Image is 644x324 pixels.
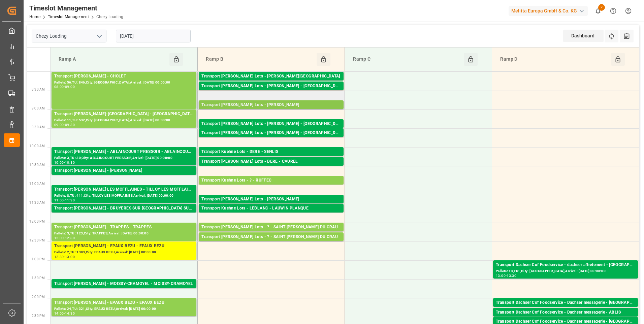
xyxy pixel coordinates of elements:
[201,165,341,171] div: Pallets: 5,TU: 40,City: [GEOGRAPHIC_DATA],Arrival: [DATE] 00:00:00
[65,255,75,258] div: 13:00
[29,3,123,13] div: Timeslot Management
[32,106,45,110] span: 9:00 AM
[54,80,194,86] div: Pallets: 56,TU: 846,City: [GEOGRAPHIC_DATA],Arrival: [DATE] 00:00:00
[54,111,194,118] div: Transport [PERSON_NAME]-[GEOGRAPHIC_DATA] - [GEOGRAPHIC_DATA]-[GEOGRAPHIC_DATA]
[203,53,317,66] div: Ramp B
[32,257,45,261] span: 1:00 PM
[201,73,341,80] div: Transport [PERSON_NAME] Lots - [PERSON_NAME][GEOGRAPHIC_DATA]
[606,3,621,19] button: Help Center
[201,205,341,212] div: Transport Kuehne Lots - LEBLANC - LAUWIN PLANQUE
[64,255,65,258] div: -
[201,212,341,218] div: Pallets: ,TU: 101,City: LAUWIN PLANQUE,Arrival: [DATE] 00:00:00
[201,136,341,142] div: Pallets: ,TU: 574,City: [GEOGRAPHIC_DATA],Arrival: [DATE] 00:00:00
[496,299,635,306] div: Transport Dachser Cof Foodservice - Dachser messagerie - [GEOGRAPHIC_DATA]
[56,53,169,66] div: Ramp A
[201,196,341,203] div: Transport [PERSON_NAME] Lots - [PERSON_NAME]
[54,199,64,202] div: 11:00
[54,212,194,218] div: Pallets: ,TU: 116,City: [GEOGRAPHIC_DATA],Arrival: [DATE] 00:00:00
[54,123,64,126] div: 09:00
[563,30,604,42] div: Dashboard
[94,31,104,41] button: open menu
[32,276,45,280] span: 1:30 PM
[54,236,64,239] div: 12:00
[29,182,45,186] span: 11:00 AM
[65,199,75,202] div: 11:30
[64,199,65,202] div: -
[496,274,506,277] div: 13:00
[32,30,106,42] input: Type to search/select
[116,30,191,42] input: DD-MM-YYYY
[350,53,464,66] div: Ramp C
[54,224,194,231] div: Transport [PERSON_NAME] - TRAPPES - TRAPPES
[54,174,194,180] div: Pallets: 1,TU: 9,City: [GEOGRAPHIC_DATA],Arrival: [DATE] 00:00:00
[509,6,588,16] div: Melitta Europa GmbH & Co. KG
[201,127,341,133] div: Pallets: ,TU: 120,City: [GEOGRAPHIC_DATA][PERSON_NAME],Arrival: [DATE] 00:00:00
[29,220,45,223] span: 12:00 PM
[201,158,341,165] div: Transport [PERSON_NAME] Lots - DERE - CAUREL
[54,85,64,88] div: 08:00
[54,287,194,293] div: Pallets: 2,TU: ,City: MOISSY-CRAMOYEL,Arrival: [DATE] 00:00:00
[598,4,605,11] span: 2
[507,274,516,277] div: 13:30
[201,121,341,127] div: Transport [PERSON_NAME] Lots - [PERSON_NAME] - [GEOGRAPHIC_DATA][PERSON_NAME]
[54,167,194,174] div: Transport [PERSON_NAME] - [PERSON_NAME]
[65,312,75,315] div: 14:30
[201,231,341,236] div: Pallets: 3,TU: 716,City: [GEOGRAPHIC_DATA][PERSON_NAME],Arrival: [DATE] 00:00:00
[201,108,341,114] div: Pallets: 18,TU: 772,City: CARQUEFOU,Arrival: [DATE] 00:00:00
[32,295,45,299] span: 2:00 PM
[29,163,45,167] span: 10:30 AM
[54,155,194,161] div: Pallets: 3,TU: 30,City: ABLAINCOURT PRESSOIR,Arrival: [DATE] 00:00:00
[201,203,341,208] div: Pallets: 4,TU: 128,City: [GEOGRAPHIC_DATA],Arrival: [DATE] 00:00:00
[201,234,341,240] div: Transport [PERSON_NAME] Lots - ? - SAINT [PERSON_NAME] DU CRAU
[29,14,40,19] a: Home
[65,161,75,164] div: 10:30
[65,236,75,239] div: 12:30
[32,125,45,129] span: 9:30 AM
[201,240,341,246] div: Pallets: 2,TU: 671,City: [GEOGRAPHIC_DATA][PERSON_NAME],Arrival: [DATE] 00:00:00
[64,123,65,126] div: -
[64,236,65,239] div: -
[54,118,194,123] div: Pallets: 11,TU: 532,City: [GEOGRAPHIC_DATA],Arrival: [DATE] 00:00:00
[201,224,341,231] div: Transport [PERSON_NAME] Lots - ? - SAINT [PERSON_NAME] DU CRAU
[64,161,65,164] div: -
[201,80,341,86] div: Pallets: ,TU: 56,City: [GEOGRAPHIC_DATA],Arrival: [DATE] 00:00:00
[54,231,194,236] div: Pallets: 3,TU: 123,City: TRAPPES,Arrival: [DATE] 00:00:00
[29,201,45,204] span: 11:30 AM
[201,83,341,90] div: Transport [PERSON_NAME] Lots - [PERSON_NAME] - [GEOGRAPHIC_DATA] SUR [GEOGRAPHIC_DATA]
[54,243,194,250] div: Transport [PERSON_NAME] - EPAUX BEZU - EPAUX BEZU
[29,144,45,148] span: 10:00 AM
[54,312,64,315] div: 14:00
[32,88,45,91] span: 8:30 AM
[48,14,89,19] a: Timeslot Management
[65,123,75,126] div: 09:30
[54,149,194,155] div: Transport [PERSON_NAME] - ABLAINCOURT PRESSOIR - ABLAINCOURT PRESSOIR
[54,205,194,212] div: Transport [PERSON_NAME] - BRUYERES SUR [GEOGRAPHIC_DATA] SUR [GEOGRAPHIC_DATA]
[54,255,64,258] div: 12:30
[590,3,606,19] button: show 2 new notifications
[506,274,507,277] div: -
[54,250,194,255] div: Pallets: 2,TU: 1383,City: EPAUX BEZU,Arrival: [DATE] 00:00:00
[201,184,341,190] div: Pallets: 2,TU: 1039,City: RUFFEC,Arrival: [DATE] 00:00:00
[201,155,341,161] div: Pallets: ,TU: 482,City: [GEOGRAPHIC_DATA],Arrival: [DATE] 00:00:00
[64,85,65,88] div: -
[54,73,194,80] div: Transport [PERSON_NAME] - CHOLET
[54,306,194,312] div: Pallets: 24,TU: 321,City: EPAUX BEZU,Arrival: [DATE] 00:00:00
[54,193,194,199] div: Pallets: 8,TU: 411,City: TILLOY LES MOFFLAINES,Arrival: [DATE] 00:00:00
[201,102,341,108] div: Transport [PERSON_NAME] Lots - [PERSON_NAME]
[64,312,65,315] div: -
[54,186,194,193] div: Transport [PERSON_NAME] LES MOFFLAINES - TILLOY LES MOFFLAINES
[496,309,635,316] div: Transport Dachser Cof Foodservice - Dachser messagerie - ABLIS
[201,149,341,155] div: Transport Kuehne Lots - DERE - SENLIS
[65,85,75,88] div: 09:00
[54,161,64,164] div: 10:00
[496,306,635,312] div: Pallets: ,TU: 113,City: [GEOGRAPHIC_DATA],Arrival: [DATE] 00:00:00
[496,268,635,274] div: Pallets: 14,TU: ,City: [GEOGRAPHIC_DATA],Arrival: [DATE] 00:00:00
[54,281,194,287] div: Transport [PERSON_NAME] - MOISSY-CRAMOYEL - MOISSY-CRAMOYEL
[509,4,590,17] button: Melitta Europa GmbH & Co. KG
[201,90,341,95] div: Pallets: 1,TU: 5,City: [GEOGRAPHIC_DATA],Arrival: [DATE] 00:00:00
[54,299,194,306] div: Transport [PERSON_NAME] - EPAUX BEZU - EPAUX BEZU
[32,314,45,318] span: 2:30 PM
[201,130,341,136] div: Transport [PERSON_NAME] Lots - [PERSON_NAME] - [GEOGRAPHIC_DATA]
[496,262,635,268] div: Transport Dachser Cof Foodservice - dachser affretement - [GEOGRAPHIC_DATA]
[29,238,45,242] span: 12:30 PM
